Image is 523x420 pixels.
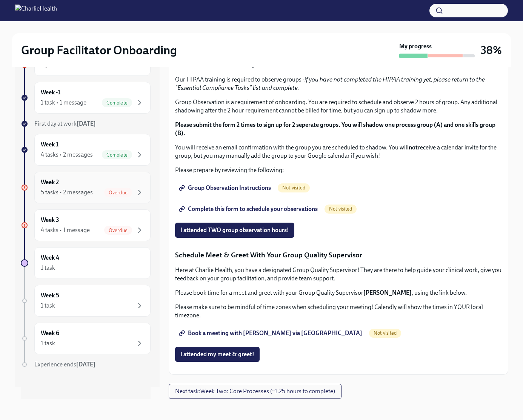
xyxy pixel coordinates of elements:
[175,202,323,217] a: Complete this form to schedule your observations
[175,347,260,362] button: I attended my meet & greet!
[175,76,485,91] em: if you have not completed the HIPAA training yet, please return to the "Essential Compliance Task...
[41,254,59,262] h6: Week 4
[21,43,177,58] h2: Group Facilitator Onboarding
[41,339,55,348] div: 1 task
[363,289,412,296] strong: [PERSON_NAME]
[41,98,86,107] div: 1 task • 1 message
[21,323,151,354] a: Week 61 task
[102,100,132,106] span: Complete
[41,140,58,149] h6: Week 1
[180,205,318,213] span: Complete this form to schedule your observations
[41,151,93,159] div: 4 tasks • 2 messages
[77,120,96,127] strong: [DATE]
[41,329,59,337] h6: Week 6
[278,185,310,191] span: Not visited
[180,329,362,337] span: Book a meeting with [PERSON_NAME] via [GEOGRAPHIC_DATA]
[41,264,55,272] div: 1 task
[104,190,132,195] span: Overdue
[41,291,59,300] h6: Week 5
[41,216,59,224] h6: Week 3
[175,326,368,341] a: Book a meeting with [PERSON_NAME] via [GEOGRAPHIC_DATA]
[180,351,254,358] span: I attended my meet & greet!
[175,166,502,174] p: Please prepare by reviewing the following:
[175,121,495,137] strong: Please submit the form 2 times to sign up for 2 seperate groups. You will shadow one process grou...
[41,188,93,197] div: 5 tasks • 2 messages
[21,285,151,317] a: Week 51 task
[21,134,151,166] a: Week 14 tasks • 2 messagesComplete
[175,223,294,238] button: I attended TWO group observation hours!
[175,75,502,92] p: Our HIPAA training is required to observe groups -
[369,330,401,336] span: Not visited
[175,289,502,297] p: Please book time for a meet and greet with your Group Quality Supervisor , using the link below.
[21,209,151,241] a: Week 34 tasks • 1 messageOverdue
[34,120,96,127] span: First day at work
[175,388,335,395] span: Next task : Week Two: Core Processes (~1.25 hours to complete)
[34,361,95,368] span: Experience ends
[102,152,132,158] span: Complete
[481,43,502,57] h3: 38%
[21,82,151,114] a: Week -11 task • 1 messageComplete
[41,88,60,97] h6: Week -1
[15,5,57,17] img: CharlieHealth
[21,172,151,203] a: Week 25 tasks • 2 messagesOverdue
[175,180,276,195] a: Group Observation Instructions
[41,226,90,234] div: 4 tasks • 1 message
[41,302,55,310] div: 1 task
[169,384,341,399] button: Next task:Week Two: Core Processes (~1.25 hours to complete)
[41,178,59,186] h6: Week 2
[175,250,502,260] p: Schedule Meet & Greet With Your Group Quality Supervisor
[180,184,271,192] span: Group Observation Instructions
[175,303,502,320] p: Please make sure to be mindful of time zones when scheduling your meeting! Calendly will show the...
[104,228,132,233] span: Overdue
[325,206,357,212] span: Not visited
[180,226,289,234] span: I attended TWO group observation hours!
[175,143,502,160] p: You will receive an email confirmation with the group you are scheduled to shadow. You will recei...
[409,144,418,151] strong: not
[399,42,432,51] strong: My progress
[76,361,95,368] strong: [DATE]
[21,120,151,128] a: First day at work[DATE]
[175,98,502,115] p: Group Observation is a requirement of onboarding. You are required to schedule and observe 2 hour...
[21,247,151,279] a: Week 41 task
[175,266,502,283] p: Here at Charlie Health, you have a designated Group Quality Supervisor! They are there to help gu...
